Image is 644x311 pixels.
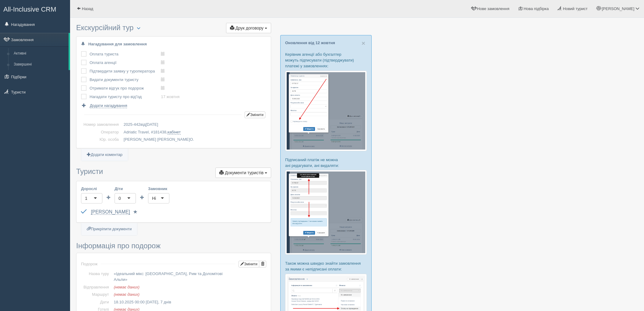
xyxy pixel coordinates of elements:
[121,129,266,136] td: Adriatic Travel, # ,
[81,121,121,129] td: Номер замовлення
[81,149,128,161] a: Додати коментар
[81,136,121,143] td: Юр. особа
[81,103,127,108] a: Додати нагадування
[602,6,634,11] span: [PERSON_NAME]
[76,168,271,178] h3: Туристи
[90,103,127,108] span: Додати нагадування
[285,170,367,255] img: %D0%BF%D1%96%D0%B4%D1%82%D0%B2%D0%B5%D1%80%D0%B4%D0%B6%D0%B5%D0%BD%D0%BD%D1%8F-%D0%BE%D0%BF%D0%BB...
[81,129,121,136] td: Оператор
[11,48,69,59] a: Активні
[0,0,70,17] a: All-Inclusive CRM
[81,258,97,270] td: Подорож
[524,6,549,11] span: Нова підбірка
[85,195,87,201] div: 1
[81,284,111,291] td: Відправлення
[81,299,111,306] td: Дати
[362,40,365,46] button: Close
[81,291,111,299] td: Маршрут
[285,71,367,151] img: %D0%BF%D1%96%D0%B4%D1%82%D0%B2%D0%B5%D1%80%D0%B4%D0%B6%D0%B5%D0%BD%D0%BD%D1%8F-%D0%BE%D0%BF%D0%BB...
[215,168,271,178] button: Документи туристів
[88,42,147,46] b: Нагадування для замовлення
[477,6,509,11] span: Нове замовлення
[81,186,102,192] label: Дорослі
[11,59,69,70] a: Завершені
[111,299,266,306] td: 18.10.2025 00:00 [DATE], 7 днів
[225,170,264,175] span: Документи туристів
[168,130,181,135] a: кабінет
[239,261,259,267] button: Змінити
[121,121,266,129] td: від
[76,242,271,250] h3: Інформація про подорож
[563,6,588,11] span: Новий турист
[114,285,139,289] span: (немає даних)
[121,136,266,143] td: [PERSON_NAME] [PERSON_NAME]О.
[124,122,140,127] span: 2025-442
[90,67,161,76] td: Підтвердити заявку у туроператора
[285,157,367,168] p: Підписаний платіж не можна ані редагувати, ані видаляти:
[115,186,136,192] label: Діти
[235,26,264,30] span: Друк договору
[119,195,121,201] div: 0
[285,41,335,45] a: Оновлення від 12 жовтня
[362,40,365,47] span: ×
[285,51,367,69] p: Керівник агенції або бухгалтер можуть підписувати (підтверджувати) платежі у замовленнях:
[148,186,169,192] label: Замовник
[81,270,111,283] td: Назва туру
[81,223,137,235] a: Прикріпити документи
[161,94,179,99] a: 17 жовтня
[153,130,166,134] span: 181438
[146,122,158,127] span: [DATE]
[152,195,156,201] div: Ні
[90,58,161,67] td: Оплата агенції
[82,6,93,11] span: Назад
[3,5,56,13] span: All-Inclusive CRM
[114,292,139,297] span: (немає даних)
[90,50,161,58] td: Оплата туриста
[285,260,367,272] p: Також можна швидко знайти замовлення за якими є непідписані оплати:
[76,24,271,33] h3: Екскурсійний тур
[90,76,161,84] td: Видати документи туристу
[245,111,265,118] button: Змінити
[111,270,266,283] td: «Ідеальний мікс: [GEOGRAPHIC_DATA], Рим та Доломітові Альпи»
[91,209,130,215] a: [PERSON_NAME]
[90,84,161,93] td: Отримати відгук про подорож
[226,23,271,33] button: Друк договору
[90,93,161,101] td: Нагадати туристу про від'їзд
